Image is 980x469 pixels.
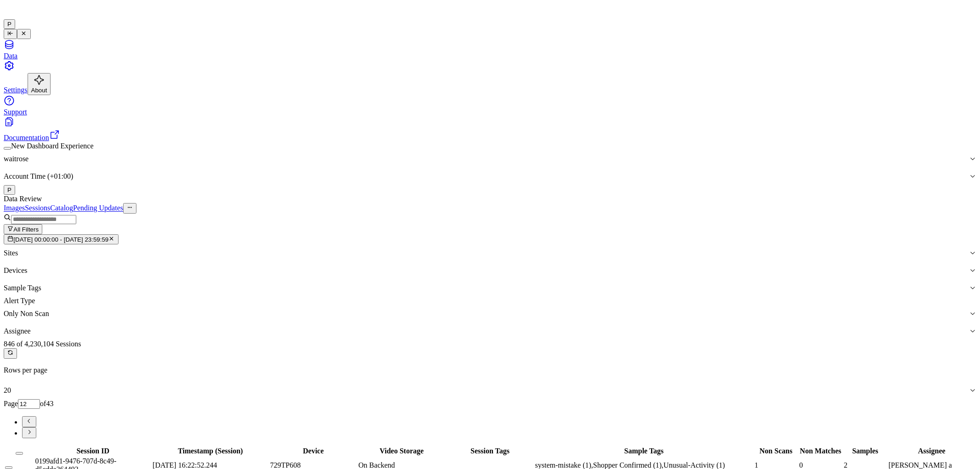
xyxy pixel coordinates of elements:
[4,142,976,150] div: New Dashboard Experience
[446,446,533,456] th: Session Tags
[16,452,23,455] button: Select all
[153,461,217,469] span: [DATE] 16:22:52.244
[4,234,119,244] button: [DATE] 00:00:00 - [DATE] 23:59:59
[844,461,848,469] span: 2
[34,446,151,456] th: Session ID
[7,21,11,28] span: P
[593,461,663,469] span: Shopper Confirmed (1) ,
[4,297,35,305] label: Alert Type
[4,366,976,374] p: Rows per page
[17,29,30,39] button: Toggle Navigation
[799,446,842,456] th: Non Matches
[888,446,975,456] th: Assignee
[73,204,123,212] a: Pending Updates
[4,195,976,203] div: Data Review
[4,224,42,234] button: All Filters
[4,95,976,116] a: Support
[4,400,18,407] span: Page
[50,204,73,212] a: Catalog
[270,446,357,456] th: Device
[4,116,976,141] a: Documentation
[4,340,81,348] span: 846 of 4,230,104 Sessions
[28,73,51,95] button: About
[22,416,36,427] button: Go to previous page
[358,446,445,456] th: Video Storage
[5,466,12,469] button: Select row
[152,446,269,456] th: Timestamp (Session)
[7,186,11,193] span: P
[22,427,36,438] button: Go to next page
[663,461,725,469] span: Unusual-Activity (1)
[799,461,803,469] span: 0
[4,185,15,195] button: P
[13,236,108,243] span: [DATE] 00:00:00 - [DATE] 23:59:59
[4,60,976,94] a: Settings
[535,461,593,469] span: system-mistake (1) ,
[754,461,758,469] span: 1
[754,446,798,456] th: Non Scans
[844,446,887,456] th: Samples
[40,400,53,407] span: of 43
[25,204,50,212] a: Sessions
[4,39,976,60] a: Data
[4,19,15,29] button: P
[4,416,976,438] nav: pagination
[535,446,753,456] th: Sample Tags
[889,461,952,469] span: [PERSON_NAME] a
[4,204,25,212] a: Images
[4,29,17,39] button: Toggle Navigation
